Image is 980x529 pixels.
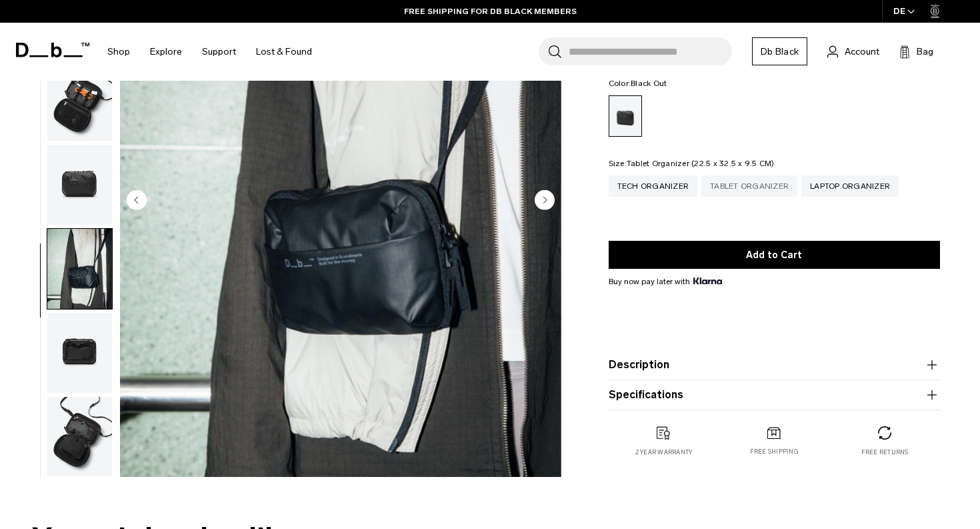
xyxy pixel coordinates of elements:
button: Previous slide [127,189,147,212]
a: Laptop Organizer [801,175,899,197]
button: Ramverk Tech Organizer Black Out [47,61,113,142]
button: Ramverk Tech Organizer Black Out [47,396,113,478]
span: Buy now pay later with [609,276,722,288]
p: Free returns [861,448,909,457]
span: Black Out [631,79,667,88]
a: Support [202,28,236,75]
a: Tablet Organizer [701,175,797,197]
a: Shop [107,28,130,75]
legend: Color: [609,79,667,87]
img: Ramverk Tech Organizer Black Out [47,61,112,141]
p: 2 year warranty [635,448,693,457]
legend: Size: [609,159,775,167]
img: {"height" => 20, "alt" => "Klarna"} [693,278,722,284]
span: Tablet Organizer (22.5 x 32.5 x 9.5 CM) [627,159,775,168]
img: Ramverk Tech Organizer Black Out [47,313,112,393]
button: Next slide [535,189,555,212]
nav: Main Navigation [97,23,322,81]
button: Add to Cart [609,241,940,269]
span: Account [845,45,879,59]
button: Ramverk Tech Organizer Black Out [47,228,113,310]
button: Ramverk Tech Organizer Black Out [47,312,113,394]
a: FREE SHIPPING FOR DB BLACK MEMBERS [404,5,577,17]
button: Specifications [609,387,940,403]
a: Tech Organizer [609,175,698,197]
span: Bag [917,45,933,59]
button: Ramverk Tech Organizer Black Out [47,144,113,225]
img: Ramverk Tech Organizer Black Out [47,229,112,309]
a: Explore [150,28,182,75]
a: Account [827,43,879,59]
p: Free shipping [750,448,799,457]
a: Db Black [752,37,807,65]
img: Ramverk Tech Organizer Black Out [47,145,112,225]
a: Lost & Found [256,28,312,75]
button: Description [609,357,940,373]
button: Bag [899,43,933,59]
img: Ramverk Tech Organizer Black Out [47,397,112,477]
a: Black Out [609,95,642,137]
